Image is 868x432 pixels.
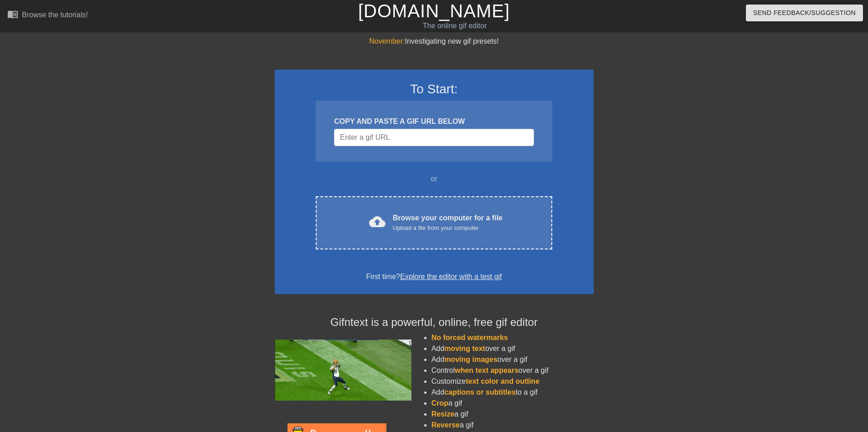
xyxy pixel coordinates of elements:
[746,5,863,21] button: Send Feedback/Suggestion
[275,340,411,401] img: football_small.gif
[369,37,405,45] span: November:
[334,129,534,146] input: Username
[431,399,448,407] span: Crop
[444,345,485,352] span: moving text
[431,334,508,341] span: No forced watermarks
[298,173,570,184] div: or
[444,356,497,363] span: moving images
[7,9,88,23] a: Browse the tutorials!
[431,420,594,431] li: a gif
[400,273,502,280] a: Explore the editor with a test gif
[287,271,582,282] div: First time?
[393,213,503,233] div: Browse your computer for a file
[7,9,18,20] span: menu_book
[455,366,519,374] span: when text appears
[431,409,594,420] li: a gif
[275,36,594,47] div: Investigating new gif presets!
[431,398,594,409] li: a gif
[393,224,503,233] div: Upload a file from your computer
[334,116,534,127] div: COPY AND PASTE A GIF URL BELOW
[431,354,594,365] li: Add over a gif
[444,388,515,396] span: captions or subtitles
[753,7,856,19] span: Send Feedback/Suggestion
[431,376,594,387] li: Customize
[431,365,594,376] li: Control over a gif
[22,11,88,19] div: Browse the tutorials!
[466,377,539,385] span: text color and outline
[358,1,510,21] a: [DOMAIN_NAME]
[431,421,460,429] span: Reverse
[431,387,594,398] li: Add to a gif
[287,81,582,97] h3: To Start:
[369,213,385,230] span: cloud_upload
[431,410,455,418] span: Resize
[431,343,594,354] li: Add over a gif
[294,20,616,31] div: The online gif editor
[275,316,594,329] h4: Gifntext is a powerful, online, free gif editor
